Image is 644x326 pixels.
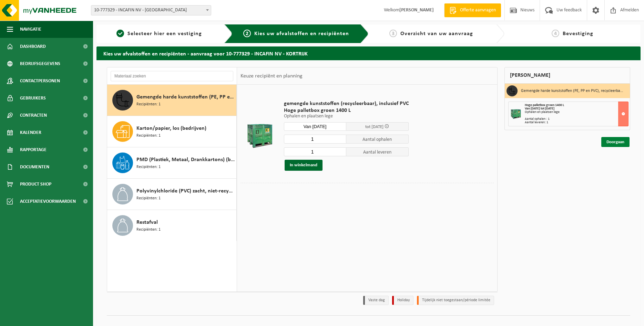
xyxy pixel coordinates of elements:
[458,7,498,14] span: Offerte aanvragen
[107,85,237,116] button: Gemengde harde kunststoffen (PE, PP en PVC), recycleerbaar (industrieel) Recipiënten: 1
[111,71,233,81] input: Materiaal zoeken
[116,30,124,37] span: 1
[243,30,251,37] span: 2
[525,111,628,114] div: Ophalen en plaatsen lege
[136,164,161,170] span: Recipiënten: 1
[136,227,161,233] span: Recipiënten: 1
[285,160,323,171] button: In winkelmand
[392,296,413,305] li: Holiday
[136,101,161,108] span: Recipiënten: 1
[399,8,434,13] strong: [PERSON_NAME]
[20,193,76,210] span: Acceptatievoorwaarden
[552,30,559,37] span: 4
[20,107,47,124] span: Contracten
[254,31,349,36] span: Kies uw afvalstoffen en recipiënten
[20,90,46,107] span: Gebruikers
[346,147,409,156] span: Aantal leveren
[20,21,41,38] span: Navigatie
[136,187,235,195] span: Polyvinylchloride (PVC) zacht, niet-recycleerbaar
[525,117,628,121] div: Aantal ophalen : 1
[237,67,306,85] div: Keuze recipiënt en planning
[136,195,161,202] span: Recipiënten: 1
[136,124,206,133] span: Karton/papier, los (bedrijven)
[107,147,237,179] button: PMD (Plastiek, Metaal, Drankkartons) (bedrijven) Recipiënten: 1
[284,122,346,131] input: Selecteer datum
[107,116,237,147] button: Karton/papier, los (bedrijven) Recipiënten: 1
[284,107,409,114] span: Hoge palletbox groen 1400 L
[20,176,51,193] span: Product Shop
[521,85,625,96] h3: Gemengde harde kunststoffen (PE, PP en PVC), recycleerbaar (industrieel)
[601,137,630,147] a: Doorgaan
[20,55,60,72] span: Bedrijfsgegevens
[563,31,593,36] span: Bevestiging
[417,296,494,305] li: Tijdelijk niet toegestaan/période limitée
[20,158,49,176] span: Documenten
[365,125,384,129] span: tot [DATE]
[20,38,46,55] span: Dashboard
[504,67,630,84] div: [PERSON_NAME]
[96,46,641,60] h2: Kies uw afvalstoffen en recipiënten - aanvraag voor 10-777329 - INCAFIN NV - KORTRIJK
[525,107,554,111] strong: Van [DATE] tot [DATE]
[136,156,235,164] span: PMD (Plastiek, Metaal, Drankkartons) (bedrijven)
[284,100,409,107] span: gemengde kunststoffen (recycleerbaar), inclusief PVC
[136,218,158,227] span: Restafval
[525,121,628,124] div: Aantal leveren: 1
[346,135,409,144] span: Aantal ophalen
[20,124,41,141] span: Kalender
[444,3,501,17] a: Offerte aanvragen
[91,6,211,15] span: 10-777329 - INCAFIN NV - KORTRIJK
[284,114,409,119] p: Ophalen en plaatsen lege
[20,141,47,158] span: Rapportage
[136,93,235,101] span: Gemengde harde kunststoffen (PE, PP en PVC), recycleerbaar (industrieel)
[389,30,397,37] span: 3
[100,30,219,38] a: 1Selecteer hier een vestiging
[136,133,161,139] span: Recipiënten: 1
[525,103,564,107] span: Hoge palletbox groen 1400 L
[400,31,473,36] span: Overzicht van uw aanvraag
[107,179,237,210] button: Polyvinylchloride (PVC) zacht, niet-recycleerbaar Recipiënten: 1
[363,296,389,305] li: Vaste dag
[107,210,237,241] button: Restafval Recipiënten: 1
[20,72,60,90] span: Contactpersonen
[127,31,202,36] span: Selecteer hier een vestiging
